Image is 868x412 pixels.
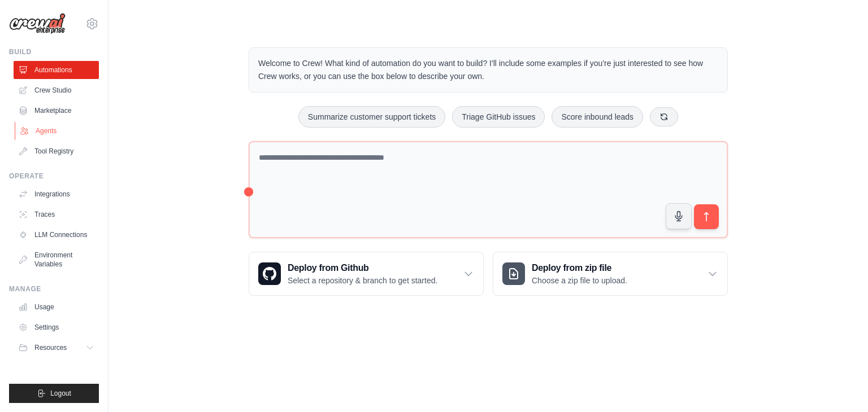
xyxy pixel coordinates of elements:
[14,102,99,120] a: Marketplace
[288,261,437,275] h3: Deploy from Github
[288,275,437,286] p: Select a repository & branch to get started.
[552,106,643,128] button: Score inbound leads
[652,323,827,339] h3: Create an automation
[50,389,71,398] span: Logout
[14,81,99,99] a: Crew Studio
[9,47,99,56] div: Build
[9,13,66,34] img: Logo
[14,318,99,336] a: Settings
[14,298,99,316] a: Usage
[452,106,545,128] button: Triage GitHub issues
[298,106,445,128] button: Summarize customer support tickets
[834,309,842,317] button: Close walkthrough
[14,226,99,244] a: LLM Connections
[15,122,100,140] a: Agents
[532,261,627,275] h3: Deploy from zip file
[14,246,99,273] a: Environment Variables
[661,311,684,319] span: Step 1
[9,384,99,403] button: Logout
[258,57,718,83] p: Welcome to Crew! What kind of automation do you want to build? I'll include some examples if you'...
[14,61,99,79] a: Automations
[14,185,99,203] a: Integrations
[14,339,99,357] button: Resources
[9,284,99,293] div: Manage
[532,275,627,286] p: Choose a zip file to upload.
[9,172,99,181] div: Operate
[34,343,67,352] span: Resources
[652,343,827,380] p: Describe the automation you want to build, select an example option, or use the microphone to spe...
[14,142,99,160] a: Tool Registry
[14,205,99,223] a: Traces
